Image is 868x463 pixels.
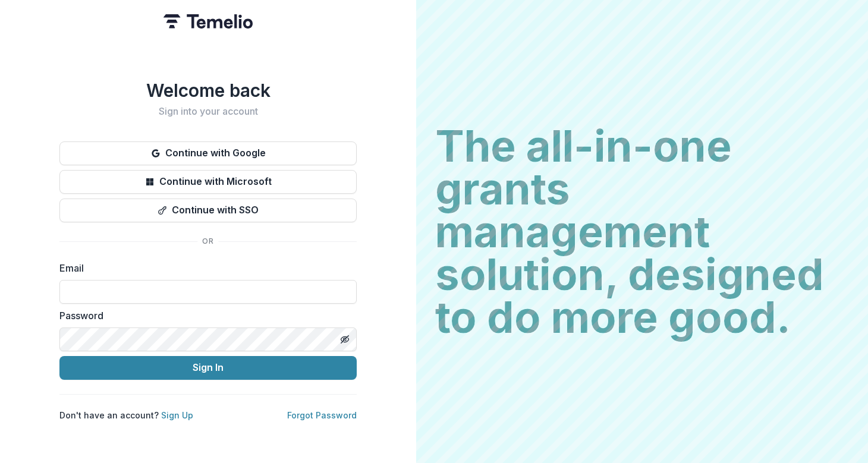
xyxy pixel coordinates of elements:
[59,261,350,275] label: Email
[59,170,357,194] button: Continue with Microsoft
[163,14,253,29] img: Temelio
[335,330,354,349] button: Toggle password visibility
[59,308,350,323] label: Password
[59,409,193,421] p: Don't have an account?
[59,141,357,165] button: Continue with Google
[59,80,357,101] h1: Welcome back
[287,410,357,420] a: Forgot Password
[59,106,357,117] h2: Sign into your account
[59,356,357,380] button: Sign In
[161,410,193,420] a: Sign Up
[59,199,357,222] button: Continue with SSO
